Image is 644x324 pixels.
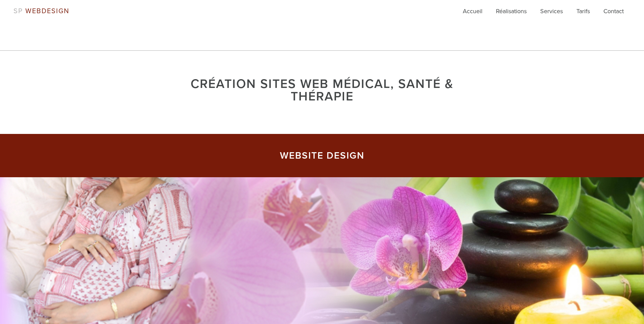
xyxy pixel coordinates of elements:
span: WEBDESIGN [25,7,69,15]
a: Accueil [463,7,482,20]
a: Contact [603,7,624,20]
a: Services [540,7,563,20]
h3: WEBSITE DESIGN [170,151,474,160]
a: Tarifs [576,7,590,20]
a: SP WEBDESIGN [14,7,69,15]
span: SP [14,7,23,15]
a: Réalisations [496,7,527,20]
